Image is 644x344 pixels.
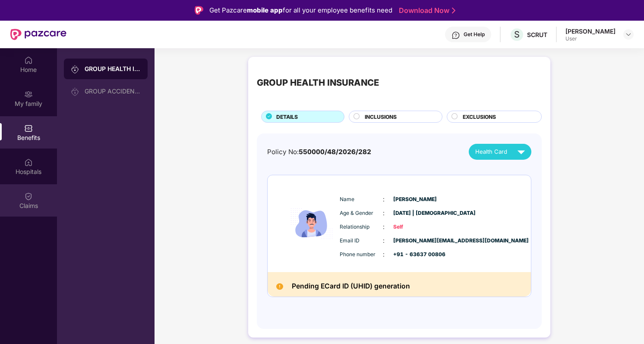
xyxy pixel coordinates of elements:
img: icon [286,186,338,261]
div: GROUP HEALTH INSURANCE [85,65,141,73]
span: : [383,222,385,232]
span: : [383,236,385,245]
img: svg+xml;base64,PHN2ZyBpZD0iSGVscC0zMngzMiIgeG1sbnM9Imh0dHA6Ly93d3cudzMub3JnLzIwMDAvc3ZnIiB3aWR0aD... [451,31,460,40]
span: Phone number [340,251,383,259]
h2: Pending ECard ID (UHID) generation [292,281,410,292]
span: Relationship [340,223,383,231]
span: : [383,250,385,259]
div: Get Pazcare for all your employee benefits need [209,5,392,15]
div: SCRUT [527,31,547,39]
span: Email ID [340,237,383,245]
span: Name [340,195,383,204]
div: GROUP ACCIDENTAL INSURANCE [85,88,141,95]
img: Pending [276,283,283,290]
span: [DATE] | [DEMOGRAPHIC_DATA] [393,209,436,217]
span: +91 - 63637 00806 [393,251,436,259]
img: svg+xml;base64,PHN2ZyBpZD0iQ2xhaW0iIHhtbG5zPSJodHRwOi8vd3d3LnczLm9yZy8yMDAwL3N2ZyIgd2lkdGg9IjIwIi... [24,192,33,201]
strong: mobile app [247,6,283,14]
span: EXCLUSIONS [463,113,496,121]
div: Policy No: [267,147,371,157]
img: Stroke [452,6,455,15]
div: [PERSON_NAME] [565,27,616,35]
span: DETAILS [276,113,298,121]
span: : [383,208,385,218]
div: User [565,35,616,42]
img: svg+xml;base64,PHN2ZyBpZD0iQmVuZWZpdHMiIHhtbG5zPSJodHRwOi8vd3d3LnczLm9yZy8yMDAwL3N2ZyIgd2lkdGg9Ij... [24,124,33,133]
span: [PERSON_NAME][EMAIL_ADDRESS][DOMAIN_NAME] [393,237,436,245]
span: Self [393,223,436,231]
div: Get Help [464,31,485,38]
img: svg+xml;base64,PHN2ZyB3aWR0aD0iMjAiIGhlaWdodD0iMjAiIHZpZXdCb3g9IjAgMCAyMCAyMCIgZmlsbD0ibm9uZSIgeG... [24,90,33,99]
img: svg+xml;base64,PHN2ZyB3aWR0aD0iMjAiIGhlaWdodD0iMjAiIHZpZXdCb3g9IjAgMCAyMCAyMCIgZmlsbD0ibm9uZSIgeG... [71,65,79,74]
img: svg+xml;base64,PHN2ZyBpZD0iSG9tZSIgeG1sbnM9Imh0dHA6Ly93d3cudzMub3JnLzIwMDAvc3ZnIiB3aWR0aD0iMjAiIG... [24,56,33,65]
img: svg+xml;base64,PHN2ZyB3aWR0aD0iMjAiIGhlaWdodD0iMjAiIHZpZXdCb3g9IjAgMCAyMCAyMCIgZmlsbD0ibm9uZSIgeG... [71,87,79,96]
img: Logo [195,6,203,15]
span: Health Card [475,147,507,156]
span: INCLUSIONS [365,113,397,121]
span: 550000/48/2026/282 [299,148,371,156]
img: svg+xml;base64,PHN2ZyBpZD0iSG9zcGl0YWxzIiB4bWxucz0iaHR0cDovL3d3dy53My5vcmcvMjAwMC9zdmciIHdpZHRoPS... [24,158,33,167]
span: S [514,29,520,40]
a: Download Now [399,6,453,15]
img: New Pazcare Logo [10,29,66,40]
button: Health Card [469,144,531,160]
span: [PERSON_NAME] [393,195,436,204]
div: GROUP HEALTH INSURANCE [257,76,379,90]
img: svg+xml;base64,PHN2ZyB4bWxucz0iaHR0cDovL3d3dy53My5vcmcvMjAwMC9zdmciIHZpZXdCb3g9IjAgMCAyNCAyNCIgd2... [514,144,529,159]
span: Age & Gender [340,209,383,217]
span: : [383,195,385,204]
img: svg+xml;base64,PHN2ZyBpZD0iRHJvcGRvd24tMzJ4MzIiIHhtbG5zPSJodHRwOi8vd3d3LnczLm9yZy8yMDAwL3N2ZyIgd2... [625,31,632,38]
